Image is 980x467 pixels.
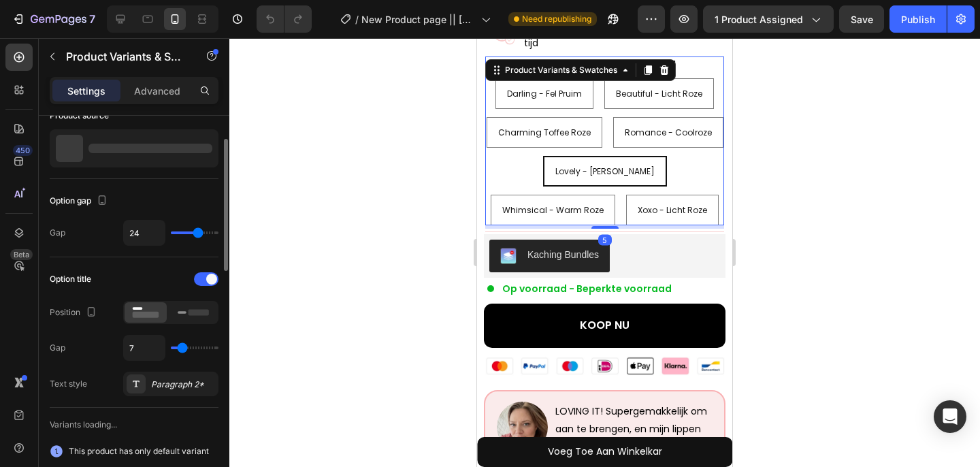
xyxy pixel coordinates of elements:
[50,378,87,390] div: Text style
[5,5,101,33] button: 7
[839,5,884,33] button: Save
[66,48,182,65] p: Product Variants & Swatches
[889,5,947,33] button: Publish
[703,5,834,33] button: 1 product assigned
[124,221,165,245] input: Auto
[50,192,110,210] div: Option gap
[50,304,99,322] div: Position
[361,12,476,27] span: New Product page || [PERSON_NAME]
[69,445,209,458] span: This product has only default variant
[124,336,165,360] input: Auto
[934,400,966,433] div: Open Intercom Messenger
[50,342,65,354] div: Gap
[50,273,91,285] div: Option title
[257,5,312,33] div: Undo/Redo
[901,12,935,27] div: Publish
[10,249,33,260] div: Beta
[67,84,105,98] p: Settings
[522,13,591,25] span: Need republishing
[50,419,218,431] div: Variants loading...
[715,12,803,27] span: 1 product assigned
[355,12,359,27] span: /
[89,11,95,27] p: 7
[50,110,109,122] div: Product source
[151,379,215,391] div: Paragraph 2*
[50,227,65,239] div: Gap
[134,84,180,98] p: Advanced
[477,38,732,467] iframe: Design area
[13,145,33,156] div: 450
[851,14,873,25] span: Save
